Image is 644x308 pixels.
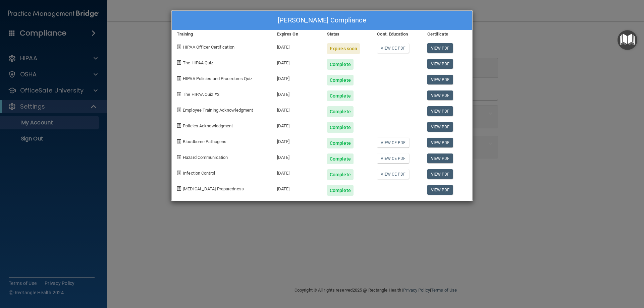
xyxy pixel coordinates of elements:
[327,59,354,70] div: Complete
[327,43,360,54] div: Expires soon
[327,138,354,148] div: Complete
[618,30,637,50] button: Open Resource Center
[377,43,409,53] a: View CE PDF
[372,30,422,38] div: Cont. Education
[183,45,234,50] span: HIPAA Officer Certification
[272,117,322,133] div: [DATE]
[183,171,215,176] span: Infection Control
[427,138,453,147] a: View PDF
[427,43,453,53] a: View PDF
[272,30,322,38] div: Expires On
[183,92,219,97] span: The HIPAA Quiz #2
[183,139,226,144] span: Bloodborne Pathogens
[427,185,453,195] a: View PDF
[272,85,322,101] div: [DATE]
[272,38,322,54] div: [DATE]
[327,122,354,133] div: Complete
[183,186,244,191] span: [MEDICAL_DATA] Preparedness
[272,180,322,196] div: [DATE]
[377,138,409,147] a: View CE PDF
[183,155,228,160] span: Hazard Communication
[183,123,233,128] span: Policies Acknowledgment
[327,185,354,196] div: Complete
[427,59,453,69] a: View PDF
[272,101,322,117] div: [DATE]
[327,90,354,101] div: Complete
[427,106,453,116] a: View PDF
[327,153,354,164] div: Complete
[272,148,322,164] div: [DATE]
[422,30,472,38] div: Certificate
[183,60,213,65] span: The HIPAA Quiz
[272,133,322,148] div: [DATE]
[172,11,472,30] div: [PERSON_NAME] Compliance
[272,164,322,180] div: [DATE]
[183,76,252,81] span: HIPAA Policies and Procedures Quiz
[427,169,453,179] a: View PDF
[427,75,453,84] a: View PDF
[272,70,322,85] div: [DATE]
[327,169,354,180] div: Complete
[427,90,453,100] a: View PDF
[427,153,453,163] a: View PDF
[327,75,354,85] div: Complete
[377,169,409,179] a: View CE PDF
[377,153,409,163] a: View CE PDF
[322,30,372,38] div: Status
[183,108,253,113] span: Employee Training Acknowledgment
[327,106,354,117] div: Complete
[172,30,272,38] div: Training
[272,54,322,70] div: [DATE]
[427,122,453,132] a: View PDF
